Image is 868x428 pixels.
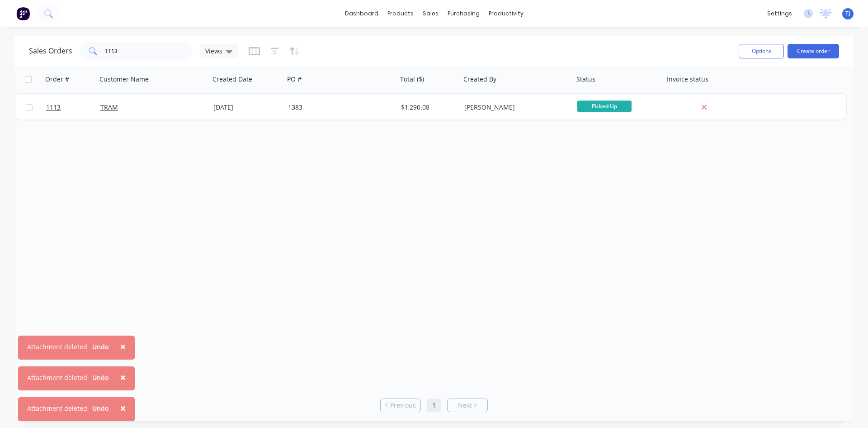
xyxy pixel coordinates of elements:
[377,399,491,412] ul: Pagination
[458,401,472,410] span: Next
[383,7,418,20] div: products
[418,7,443,20] div: sales
[213,103,281,112] div: [DATE]
[576,75,595,84] div: Status
[27,404,87,413] div: Attachment deleted
[739,44,784,58] button: Options
[288,103,388,112] div: 1383
[16,7,30,20] img: Factory
[401,103,454,112] div: $1,290.08
[667,75,708,84] div: Invoice status
[443,7,484,20] div: purchasing
[105,42,193,60] input: Search...
[463,75,496,84] div: Created By
[205,46,222,56] span: Views
[99,75,149,84] div: Customer Name
[400,75,424,84] div: Total ($)
[448,401,487,410] a: Next page
[87,371,114,385] button: Undo
[100,103,118,111] a: TRAM
[46,103,61,112] span: 1113
[427,399,441,412] a: Page 1 is your current page
[29,47,72,55] h1: Sales Orders
[390,401,416,410] span: Previous
[111,397,135,419] button: Close
[87,340,114,354] button: Undo
[111,366,135,388] button: Close
[120,340,126,353] span: ×
[464,103,565,112] div: [PERSON_NAME]
[577,101,632,112] span: Picked Up
[120,402,126,414] span: ×
[763,7,797,20] div: settings
[87,402,114,415] button: Undo
[45,75,69,84] div: Order #
[120,371,126,384] span: ×
[212,75,252,84] div: Created Date
[381,401,420,410] a: Previous page
[845,10,850,18] span: TJ
[287,75,302,84] div: PO #
[340,7,383,20] a: dashboard
[111,336,135,357] button: Close
[27,342,87,351] div: Attachment deleted
[46,94,100,121] a: 1113
[484,7,528,20] div: productivity
[27,373,87,382] div: Attachment deleted
[788,44,839,58] button: Create order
